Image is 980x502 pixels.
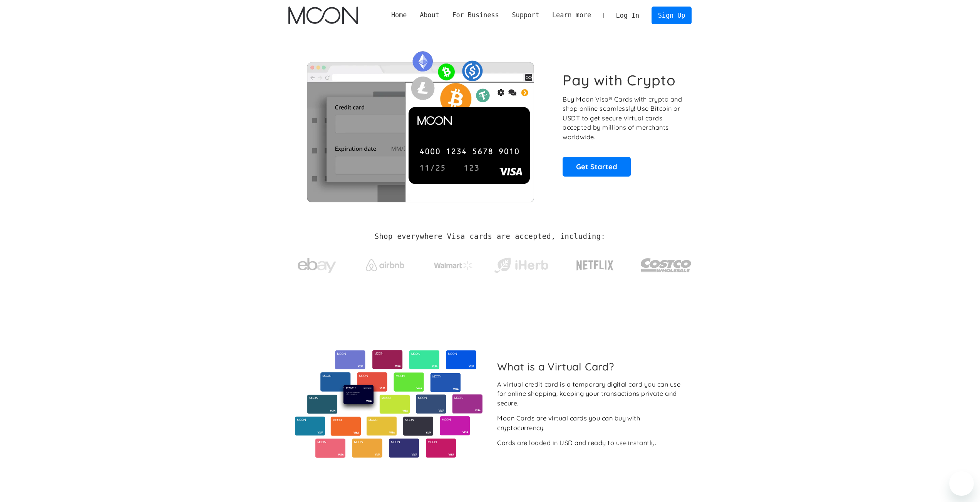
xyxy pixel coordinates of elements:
[356,252,414,275] a: Airbnb
[512,10,539,20] div: Support
[546,10,598,20] div: Learn more
[561,248,630,279] a: Netflix
[497,380,685,408] div: A virtual credit card is a temporary digital card you can use for online shopping, keeping your t...
[493,248,550,279] a: iHerb
[288,7,358,24] a: home
[434,261,472,270] img: Walmart
[563,72,676,89] h1: Pay with Crypto
[610,7,646,24] a: Log In
[563,95,683,142] p: Buy Moon Visa® Cards with crypto and shop online seamlessly! Use Bitcoin or USDT to get secure vi...
[493,255,550,275] img: iHerb
[298,254,336,278] img: ebay
[497,414,685,432] div: Moon Cards are virtual cards you can buy with cryptocurrency.
[563,157,631,176] a: Get Started
[424,253,482,274] a: Walmart
[420,10,439,20] div: About
[288,246,346,282] a: ebay
[288,7,358,24] img: Moon Logo
[506,10,546,20] div: Support
[446,10,506,20] div: For Business
[640,251,692,280] img: Costco
[949,471,974,496] iframe: Button to launch messaging window
[576,256,614,275] img: Netflix
[375,232,605,241] h2: Shop everywhere Visa cards are accepted, including:
[413,10,446,20] div: About
[294,350,484,458] img: Virtual cards from Moon
[288,46,552,202] img: Moon Cards let you spend your crypto anywhere Visa is accepted.
[640,243,692,284] a: Costco
[552,10,591,20] div: Learn more
[497,438,656,448] div: Cards are loaded in USD and ready to use instantly.
[497,360,685,373] h2: What is a Virtual Card?
[652,7,692,24] a: Sign Up
[366,259,404,271] img: Airbnb
[452,10,499,20] div: For Business
[385,10,413,20] a: Home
